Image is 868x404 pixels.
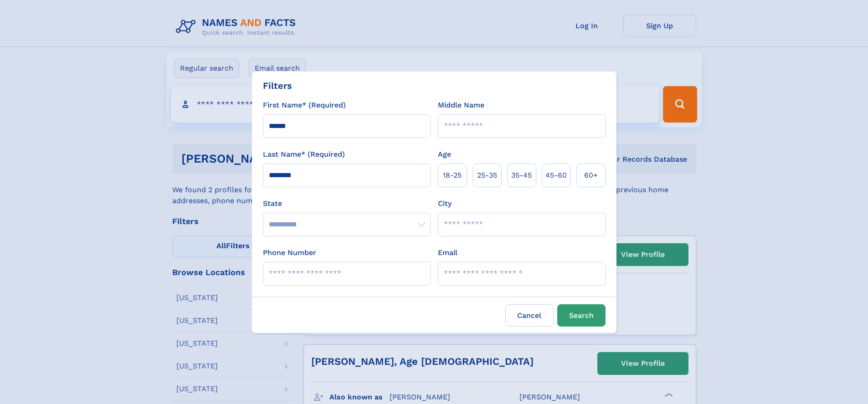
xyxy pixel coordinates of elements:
[545,170,567,181] span: 45‑60
[263,100,346,111] label: First Name* (Required)
[438,149,451,160] label: Age
[511,170,532,181] span: 35‑45
[584,170,598,181] span: 60+
[263,149,345,160] label: Last Name* (Required)
[438,100,484,111] label: Middle Name
[438,247,457,258] label: Email
[263,198,431,209] label: State
[477,170,497,181] span: 25‑35
[438,198,452,209] label: City
[557,304,606,327] button: Search
[263,247,316,258] label: Phone Number
[505,304,554,327] label: Cancel
[263,79,292,92] div: Filters
[443,170,462,181] span: 18‑25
